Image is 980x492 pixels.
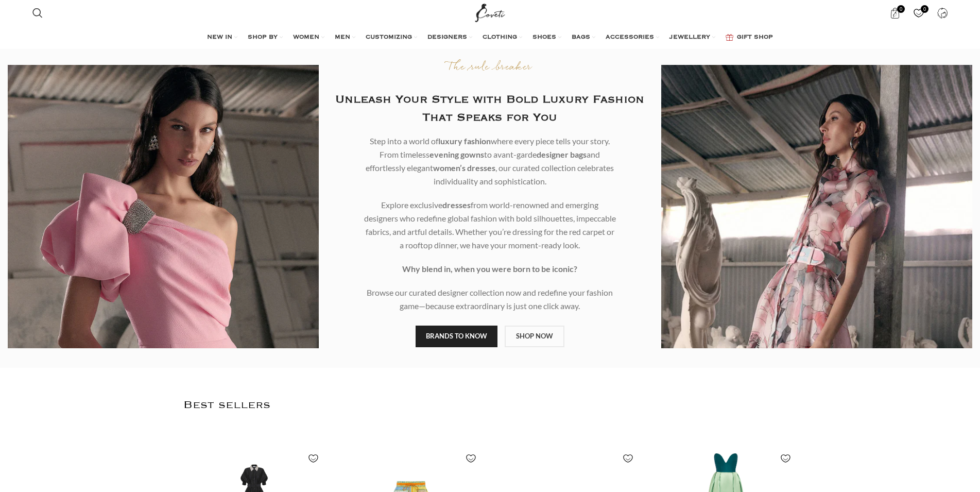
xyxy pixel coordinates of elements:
a: BAGS [572,27,595,48]
h2: Best sellers [183,378,797,432]
span: BAGS [572,33,590,42]
span: SHOES [532,33,556,42]
a: CLOTHING [483,27,522,48]
a: 0 [908,3,929,23]
a: DESIGNERS [427,27,472,48]
b: evening gowns [429,149,484,159]
a: WOMEN [293,27,324,48]
span: NEW IN [207,33,232,42]
span: CUSTOMIZING [366,33,412,42]
span: ACCESSORIES [606,33,654,42]
span: GIFT SHOP [737,33,773,42]
a: Search [27,3,48,23]
div: Main navigation [27,27,953,48]
strong: Why blend in, when you were born to be iconic? [402,264,577,274]
p: Step into a world of where every piece tells your story. From timeless to avant-garde and effortl... [364,134,616,188]
a: CUSTOMIZING [366,27,417,48]
div: My Wishlist [908,3,929,23]
a: JEWELLERY [669,27,715,48]
a: SHOP BY [248,27,283,48]
span: JEWELLERY [669,33,710,42]
a: Site logo [473,8,507,16]
a: SHOES [532,27,561,48]
span: SHOP BY [248,33,278,42]
a: BRANDS TO KNOW [416,326,497,347]
span: DESIGNERS [427,33,467,42]
h2: Unleash Your Style with Bold Luxury Fashion That Speaks for You [334,91,645,127]
a: GIFT SHOP [726,27,773,48]
p: Explore exclusive from world-renowned and emerging designers who redefine global fashion with bol... [364,198,616,252]
b: women’s dresses [433,163,495,173]
img: GiftBag [726,34,733,41]
p: The rule breaker [334,60,645,75]
b: luxury fashion [438,136,491,146]
b: designer bags [537,149,587,159]
a: 0 [884,3,905,23]
a: MEN [335,27,355,48]
p: Browse our curated designer collection now and redefine your fashion game—because extraordinary i... [364,286,616,313]
span: CLOTHING [483,33,517,42]
span: MEN [335,33,350,42]
span: 0 [897,5,905,13]
span: WOMEN [293,33,319,42]
span: 0 [921,5,929,13]
a: ACCESSORIES [606,27,659,48]
b: dresses [442,200,471,210]
a: SHOP NOW [505,326,564,347]
a: NEW IN [207,27,237,48]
